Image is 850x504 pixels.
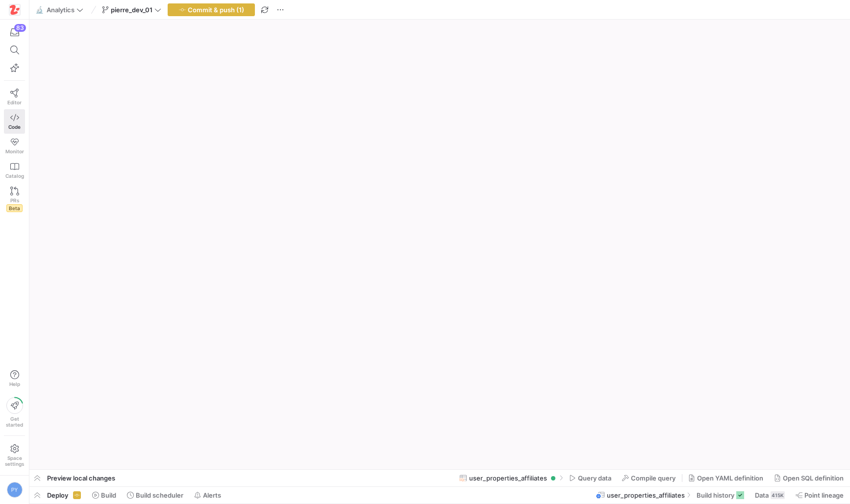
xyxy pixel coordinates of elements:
[47,474,115,482] span: Preview local changes
[4,134,25,158] a: Monitor
[111,6,152,14] span: pierre_dev_01
[36,6,43,13] span: 🔬
[136,491,183,499] span: Build scheduler
[10,197,19,203] span: PRs
[4,109,25,134] a: Code
[188,6,244,14] span: Commit & push (1)
[4,1,25,18] a: https://storage.googleapis.com/y42-prod-data-exchange/images/h4OkG5kwhGXbZ2sFpobXAPbjBGJTZTGe3yEd...
[47,491,68,499] span: Deploy
[692,487,749,504] button: Build history
[190,487,225,504] button: Alerts
[5,148,24,154] span: Monitor
[100,3,164,16] button: pierre_dev_01
[4,183,25,216] a: PRsBeta
[47,6,75,14] span: Analytics
[770,470,848,486] button: Open SQL definition
[4,393,25,432] button: Getstarted
[14,24,26,32] div: 83
[697,491,734,499] span: Build history
[8,381,21,387] span: Help
[123,487,188,504] button: Build scheduler
[101,491,116,499] span: Build
[33,3,86,16] button: 🔬Analytics
[4,366,25,391] button: Help
[4,85,25,109] a: Editor
[750,487,789,504] button: Data415K
[607,491,685,499] span: user_properties_affiliates
[771,491,785,499] div: 415K
[684,470,768,486] button: Open YAML definition
[783,474,844,482] span: Open SQL definition
[7,482,23,498] div: PY
[7,99,22,105] span: Editor
[4,440,25,471] a: Spacesettings
[88,487,121,504] button: Build
[804,491,844,499] span: Point lineage
[168,3,255,16] button: Commit & push (1)
[8,124,21,130] span: Code
[469,474,547,482] span: user_properties_affiliates
[697,474,763,482] span: Open YAML definition
[203,491,221,499] span: Alerts
[565,470,616,486] button: Query data
[4,158,25,183] a: Catalog
[5,173,24,179] span: Catalog
[4,24,25,41] button: 83
[791,487,848,504] button: Point lineage
[618,470,680,486] button: Compile query
[6,416,23,428] span: Get started
[5,455,24,467] span: Space settings
[578,474,611,482] span: Query data
[6,204,23,212] span: Beta
[10,5,20,15] img: https://storage.googleapis.com/y42-prod-data-exchange/images/h4OkG5kwhGXbZ2sFpobXAPbjBGJTZTGe3yEd...
[4,480,25,500] button: PY
[755,491,769,499] span: Data
[631,474,675,482] span: Compile query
